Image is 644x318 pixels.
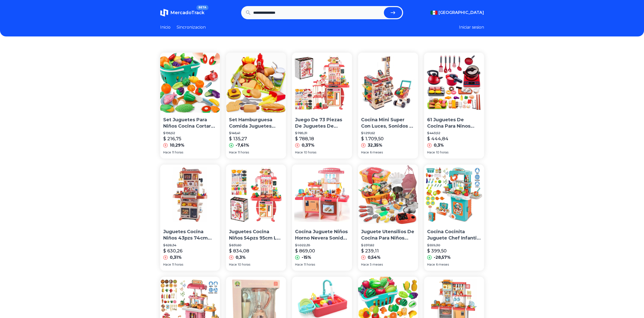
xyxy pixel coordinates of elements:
span: BETA [196,5,208,10]
p: $ 399,50 [427,247,447,254]
img: 61 Juguetes De Cocina Para Ninos Utensilios Cocina Alimentos [424,53,484,113]
a: Cocina Cocinita Juguete Chef Infantil Creatividad InteractivCocina Cocinita Juguete Chef Infantil... [424,165,484,270]
p: $ 869,00 [295,247,315,254]
p: $ 628,34 [163,243,217,247]
span: Hace [229,263,237,267]
p: $ 1.022,35 [295,243,349,247]
img: Cocina Juguete Niños Horno Nevera Sonido Luz Agua Interactiv [292,165,352,225]
img: MercadoTrack [160,9,168,17]
p: 0,54% [368,254,381,261]
p: Set Juguetes Para Niños Cocina Cortar Frutas Verduras 30 Pzs [163,117,217,129]
a: Cocina Juguete Niños Horno Nevera Sonido Luz Agua InteractivCocina Juguete Niños Horno Nevera Son... [292,165,352,270]
img: Set Hamburguesa Comida Juguetes Accesorios Cocina Alimentos [226,53,286,113]
a: Inicio [160,24,171,30]
a: MercadoTrackBETA [160,9,204,17]
a: Juego De 73 Piezas De Juguetes De Cocina Para Niños De 95 CmJuego De 73 Piezas De Juguetes De Coc... [292,53,352,158]
p: $ 834,08 [229,247,249,254]
p: Juguete Utensilios De Cocina Para Niños Con Ollas Y Sartenes [361,229,415,241]
span: 11 horas [304,263,315,267]
span: Hace [361,263,369,267]
p: -28,57% [434,254,451,261]
img: Juguetes Cocina Niños 54pzs 95cm Luz Sonido Agua Vapor Spray [226,165,286,225]
button: Iniciar sesion [459,24,484,30]
span: Hace [229,150,237,154]
p: $ 146,41 [229,131,283,135]
span: Hace [295,263,303,267]
p: $ 239,11 [361,247,379,254]
span: 11 horas [172,150,183,154]
p: $ 216,75 [163,135,181,142]
img: Juguetes Cocina Niños 43pzs 74cm Luz Sonido Agua Vapor Spray [160,165,220,225]
span: Hace [427,150,435,154]
span: Hace [361,150,369,154]
span: Hace [163,150,171,154]
span: 6 meses [436,263,449,267]
span: Hace [163,263,171,267]
span: 5 meses [370,263,383,267]
span: MercadoTrack [170,10,204,15]
span: 6 meses [370,150,383,154]
img: Mexico [430,11,438,15]
p: 0,31% [170,254,182,261]
span: 11 horas [172,263,183,267]
span: Hace [427,263,435,267]
span: 10 horas [238,263,250,267]
p: 32,35% [368,142,382,148]
a: 61 Juguetes De Cocina Para Ninos Utensilios Cocina Alimentos61 Juguetes De Cocina Para Ninos Uten... [424,53,484,158]
span: [GEOGRAPHIC_DATA] [439,10,484,16]
p: 10,29% [170,142,184,148]
img: Set Juguetes Para Niños Cocina Cortar Frutas Verduras 30 Pzs [160,53,220,113]
p: $ 630,26 [163,247,182,254]
p: -7,61% [236,142,249,148]
a: Juguetes Cocina Niños 43pzs 74cm Luz Sonido Agua Vapor SprayJuguetes Cocina Niños 43pzs 74cm Luz ... [160,165,220,270]
p: Juguetes Cocina Niños 54pzs 95cm Luz Sonido Agua Vapor Spray [229,229,283,241]
a: Set Hamburguesa Comida Juguetes Accesorios Cocina AlimentosSet Hamburguesa Comida Juguetes Acceso... [226,53,286,158]
a: Juguete Utensilios De Cocina Para Niños Con Ollas Y SartenesJuguete Utensilios De Cocina Para Niñ... [358,165,418,270]
img: Cocina Cocinita Juguete Chef Infantil Creatividad Interactiv [424,165,484,225]
span: 11 horas [238,150,249,154]
p: 0,37% [302,142,315,148]
p: Set Hamburguesa Comida Juguetes Accesorios Cocina Alimentos [229,117,283,129]
p: Cocina Cocinita Juguete Chef Infantil Creatividad Interactiv [427,229,481,241]
p: $ 1.291,62 [361,131,415,135]
p: $ 237,82 [361,243,415,247]
a: Set Juguetes Para Niños Cocina Cortar Frutas Verduras 30 PzsSet Juguetes Para Niños Cocina Cortar... [160,53,220,158]
p: $ 831,60 [229,243,283,247]
p: $ 559,30 [427,243,481,247]
p: $ 443,52 [427,131,481,135]
img: Cocina Mini Super Con Luces, Sonidos Y Accesorios Juguete [358,53,418,113]
a: Sincronizacion [177,24,206,30]
p: Cocina Juguete Niños Horno Nevera Sonido Luz Agua Interactiv [295,229,349,241]
a: Cocina Mini Super Con Luces, Sonidos Y Accesorios JugueteCocina Mini Super Con Luces, Sonidos Y A... [358,53,418,158]
span: 10 horas [436,150,448,154]
img: Juego De 73 Piezas De Juguetes De Cocina Para Niños De 95 Cm [292,53,352,113]
p: $ 1.709,50 [361,135,384,142]
p: $ 785,31 [295,131,349,135]
p: $ 196,52 [163,131,217,135]
img: Juguete Utensilios De Cocina Para Niños Con Ollas Y Sartenes [358,165,418,225]
p: $ 444,84 [427,135,448,142]
p: $ 788,18 [295,135,314,142]
span: Hace [295,150,303,154]
p: -15% [302,254,311,261]
p: 61 Juguetes De Cocina Para Ninos Utensilios Cocina Alimentos [427,117,481,129]
p: $ 135,27 [229,135,247,142]
p: Juguetes Cocina Niños 43pzs 74cm Luz Sonido Agua Vapor Spray [163,229,217,241]
p: Juego De 73 Piezas De Juguetes De Cocina Para Niños De 95 Cm [295,117,349,129]
a: Juguetes Cocina Niños 54pzs 95cm Luz Sonido Agua Vapor SprayJuguetes Cocina Niños 54pzs 95cm Luz ... [226,165,286,270]
p: 0,3% [434,142,444,148]
p: Cocina Mini Super Con Luces, Sonidos Y Accesorios Juguete [361,117,415,129]
p: 0,3% [236,254,246,261]
span: 10 horas [304,150,316,154]
button: [GEOGRAPHIC_DATA] [430,10,484,16]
